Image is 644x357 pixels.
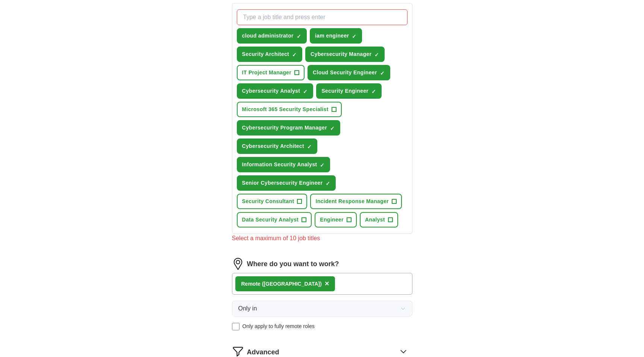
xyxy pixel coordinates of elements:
span: Information Security Analyst [242,161,317,169]
span: Incident Response Manager [315,197,389,205]
span: Cybersecurity Architect [242,142,304,150]
span: Data Security Analyst [242,216,299,224]
span: Microsoft 365 Security Specialist [242,105,329,113]
span: iam engineer [315,32,349,40]
span: × [325,279,329,288]
input: Only apply to fully remote roles [232,323,239,330]
button: IT Project Manager [237,65,305,80]
span: Senior Cybersecurity Engineer [242,179,323,187]
button: Cybersecurity Architect✓ [237,139,317,154]
span: ✓ [330,125,335,131]
div: Remote ([GEOGRAPHIC_DATA]) [241,280,322,288]
button: Security Consultant [237,194,308,209]
button: Security Engineer✓ [316,83,382,99]
img: location.png [232,258,244,270]
button: Senior Cybersecurity Engineer✓ [237,175,336,191]
span: ✓ [303,89,308,95]
label: Where do you want to work? [247,259,339,269]
button: Cybersecurity Manager✓ [305,47,385,62]
span: Cybersecurity Manager [311,50,371,58]
span: Cybersecurity Analyst [242,87,300,95]
button: Analyst [360,212,398,227]
span: Engineer [320,216,344,224]
button: Cybersecurity Analyst✓ [237,83,314,99]
span: cloud administrator [242,32,294,40]
span: Security Architect [242,50,289,58]
span: ✓ [371,89,376,95]
button: × [325,278,329,289]
span: ✓ [352,33,356,39]
span: Analyst [365,216,385,224]
span: ✓ [326,181,330,187]
button: Only in [232,301,412,316]
span: Only apply to fully remote roles [242,322,315,330]
button: Information Security Analyst✓ [237,157,330,172]
span: IT Project Manager [242,69,292,77]
span: Cloud Security Engineer [313,69,377,77]
button: Cloud Security Engineer✓ [308,65,390,80]
button: Data Security Analyst [237,212,312,227]
span: ✓ [297,33,301,39]
span: ✓ [307,144,312,150]
span: ✓ [380,70,385,76]
span: ✓ [374,52,379,58]
button: cloud administrator✓ [237,28,307,44]
span: Cybersecurity Program Manager [242,124,327,132]
span: Only in [238,304,257,313]
span: ✓ [320,162,324,168]
button: Engineer [315,212,357,227]
span: ✓ [292,52,297,58]
div: Select a maximum of 10 job titles [232,234,412,243]
input: Type a job title and press enter [237,9,408,25]
button: Cybersecurity Program Manager✓ [237,120,340,136]
button: iam engineer✓ [310,28,362,44]
button: Incident Response Manager [310,194,402,209]
button: Microsoft 365 Security Specialist [237,102,342,117]
span: Security Engineer [321,87,368,95]
span: Security Consultant [242,197,294,205]
button: Security Architect✓ [237,47,303,62]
